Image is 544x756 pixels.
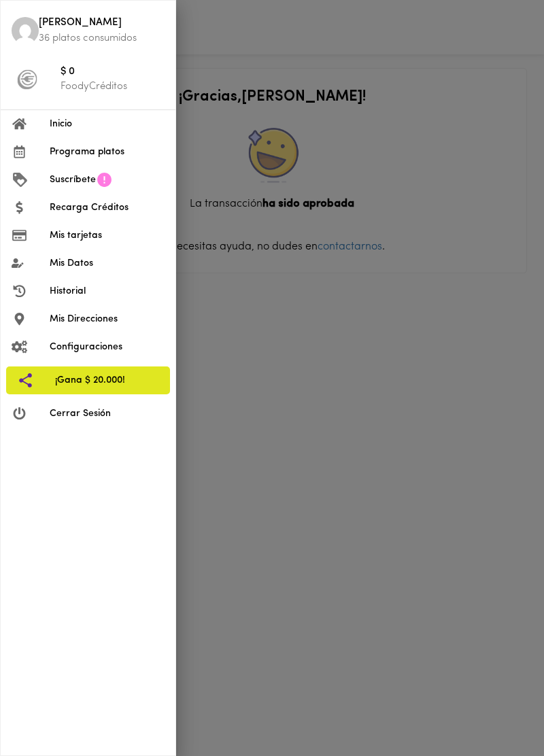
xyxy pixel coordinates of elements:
[50,284,165,298] span: Historial
[55,373,159,388] span: ¡Gana $ 20.000!
[50,407,165,421] span: Cerrar Sesión
[479,691,544,756] iframe: Messagebird Livechat Widget
[50,228,165,243] span: Mis tarjetas
[50,117,165,131] span: Inicio
[39,16,165,31] span: [PERSON_NAME]
[50,256,165,271] span: Mis Datos
[50,145,165,159] span: Programa platos
[50,312,165,326] span: Mis Direcciones
[17,69,37,90] img: foody-creditos-black.png
[61,65,165,80] span: $ 0
[50,201,165,215] span: Recarga Créditos
[61,80,165,94] p: FoodyCréditos
[39,31,165,46] p: 36 platos consumidos
[50,173,96,187] span: Suscríbete
[50,340,165,354] span: Configuraciones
